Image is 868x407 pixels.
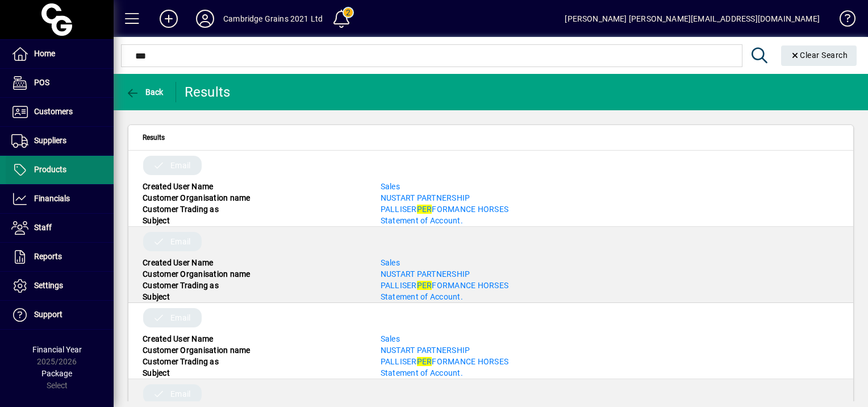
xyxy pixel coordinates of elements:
div: Cambridge Grains 2021 Ltd [223,10,323,28]
a: Sales [381,334,400,343]
a: Sales [381,182,400,191]
div: Created User Name [134,257,372,268]
a: Sales [381,258,400,267]
a: PALLISERPERFORMANCE HORSES [381,281,509,290]
span: Clear Search [790,51,848,60]
span: PALLISER FORMANCE HORSES [381,357,509,366]
span: Home [34,49,55,58]
span: Email [170,236,190,247]
a: NUSTART PARTNERSHIP [381,193,470,202]
span: Products [34,165,66,174]
span: Suppliers [34,136,66,145]
span: Financials [34,194,70,203]
button: Clear [781,45,857,66]
button: Back [123,82,166,102]
span: Back [126,88,164,97]
a: Financials [6,185,114,213]
a: Products [6,156,114,184]
span: PALLISER FORMANCE HORSES [381,205,509,214]
span: Email [170,160,190,171]
span: Customers [34,107,73,116]
app-page-header-button: Back [114,82,176,102]
a: NUSTART PARTNERSHIP [381,346,470,355]
div: Customer Trading as [134,356,372,367]
a: Staff [6,214,114,242]
span: Email [170,312,190,323]
span: Results [143,131,165,144]
a: Reports [6,243,114,271]
button: Profile [187,9,223,29]
a: Statement of Account. [381,368,463,377]
span: Financial Year [32,345,82,354]
div: Results [185,83,233,101]
span: PALLISER FORMANCE HORSES [381,281,509,290]
span: Email [170,388,190,400]
a: Home [6,40,114,68]
button: Add [151,9,187,29]
div: Customer Trading as [134,280,372,291]
span: Reports [34,252,62,261]
em: PER [417,357,432,366]
span: Settings [34,281,63,290]
em: PER [417,205,432,214]
a: Support [6,301,114,329]
div: Customer Organisation name [134,192,372,204]
a: PALLISERPERFORMANCE HORSES [381,357,509,366]
a: NUSTART PARTNERSHIP [381,269,470,279]
a: Statement of Account. [381,292,463,301]
a: Customers [6,98,114,126]
a: Suppliers [6,127,114,155]
div: Created User Name [134,181,372,192]
div: Customer Organisation name [134,344,372,356]
div: Customer Trading as [134,204,372,215]
a: Statement of Account. [381,216,463,225]
a: POS [6,69,114,97]
span: Package [41,369,72,378]
a: Settings [6,272,114,300]
div: Subject [134,215,372,226]
div: Created User Name [134,333,372,344]
div: Customer Organisation name [134,268,372,280]
div: Subject [134,291,372,302]
div: [PERSON_NAME] [PERSON_NAME][EMAIL_ADDRESS][DOMAIN_NAME] [565,10,820,28]
span: POS [34,78,49,87]
div: Subject [134,367,372,379]
span: Support [34,310,62,319]
span: Staff [34,223,52,232]
em: PER [417,281,432,290]
a: Knowledge Base [831,2,854,39]
a: PALLISERPERFORMANCE HORSES [381,205,509,214]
